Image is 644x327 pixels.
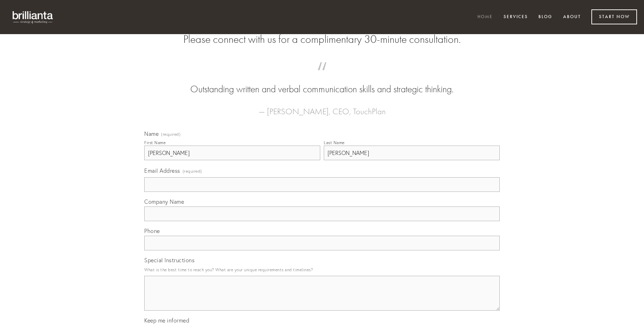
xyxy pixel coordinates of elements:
[144,265,500,274] p: What is the best time to reach you? What are your unique requirements and timelines?
[155,69,489,96] blockquote: Outstanding written and verbal communication skills and strategic thinking.
[155,69,489,83] span: “
[183,166,202,176] span: (required)
[144,167,180,174] span: Email Address
[144,257,194,264] span: Special Instructions
[144,227,160,234] span: Phone
[591,9,637,24] a: Start Now
[499,11,532,23] a: Services
[144,317,189,324] span: Keep me informed
[144,33,500,46] h2: Please connect with us for a complimentary 30-minute consultation.
[155,96,489,118] figcaption: — [PERSON_NAME], CEO, TouchPlan
[534,11,557,23] a: Blog
[161,132,181,137] span: (required)
[144,130,159,137] span: Name
[324,140,345,145] div: Last Name
[144,198,184,205] span: Company Name
[144,140,166,145] div: First Name
[7,7,59,27] img: brillianta - research, strategy, marketing
[559,11,585,23] a: About
[473,11,497,23] a: Home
